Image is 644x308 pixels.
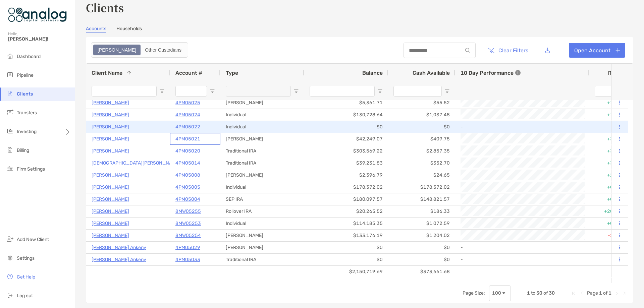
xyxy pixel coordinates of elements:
a: [PERSON_NAME] [92,231,129,240]
img: pipeline icon [6,71,14,79]
p: [PERSON_NAME] [92,123,129,131]
button: Open Filter Menu [159,88,165,94]
p: 8MW05254 [175,231,201,240]
div: 0% [589,254,630,265]
a: 4PM05008 [175,171,200,179]
button: Clear Filters [482,43,533,58]
a: [PERSON_NAME] [92,111,129,119]
p: 4PM05022 [175,123,200,131]
span: Balance [362,70,383,76]
div: $352.70 [388,157,455,169]
div: Page Size [489,285,511,301]
a: 8MW05255 [175,207,201,215]
div: Traditional IRA [220,157,304,169]
div: $148,821.57 [388,193,455,205]
div: segmented control [91,42,188,58]
button: Open Filter Menu [293,88,299,94]
div: $0 [388,254,455,265]
div: -2.53% [589,230,630,241]
p: [PERSON_NAME] Ankeny [92,255,146,264]
a: [PERSON_NAME] [92,99,129,107]
span: 30 [536,290,542,296]
input: Balance Filter Input [310,86,375,97]
span: Billing [17,147,29,153]
div: +2.95% [589,169,630,181]
div: $114,185.35 [304,218,388,229]
a: 4PM05004 [175,195,200,203]
span: Firm Settings [17,166,45,172]
span: Clients [17,91,33,97]
img: firm-settings icon [6,165,14,173]
div: - [461,121,584,132]
span: Account # [175,70,202,76]
img: Zoe Logo [8,3,67,27]
div: Page Size: [463,290,485,296]
p: 8MW05253 [175,219,201,228]
span: 1 [527,290,530,296]
img: dashboard icon [6,52,14,60]
div: Next Page [614,291,620,296]
p: 4PM05020 [175,147,200,155]
img: settings icon [6,254,14,262]
div: $39,231.83 [304,157,388,169]
img: investing icon [6,127,14,135]
a: 4PM05025 [175,99,200,107]
div: $2,857.35 [388,145,455,157]
div: $5,361.71 [304,97,388,109]
div: Other Custodians [141,45,185,55]
span: Settings [17,255,35,261]
a: Open Account [569,43,625,58]
span: Investing [17,129,37,134]
span: 30 [549,290,555,296]
span: Log out [17,293,33,299]
span: Dashboard [17,54,41,59]
span: of [543,290,548,296]
div: Zoe [94,45,140,55]
div: $55.52 [388,97,455,109]
span: Page [587,290,598,296]
div: $130,728.64 [304,109,388,121]
div: +3.67% [589,157,630,169]
input: Cash Available Filter Input [393,86,442,97]
div: [PERSON_NAME] [220,133,304,145]
a: [PERSON_NAME] [92,219,129,228]
div: $1,072.59 [388,218,455,229]
div: $42,249.07 [304,133,388,145]
div: $1,204.02 [388,230,455,241]
button: Open Filter Menu [444,88,450,94]
div: Traditional IRA [220,145,304,157]
span: 1 [599,290,602,296]
p: [DEMOGRAPHIC_DATA][PERSON_NAME] [92,159,180,167]
a: 4PM05021 [175,135,200,143]
a: 4PM05014 [175,159,200,167]
div: Last Page [622,291,628,296]
div: [PERSON_NAME] [220,97,304,109]
img: billing icon [6,146,14,154]
div: [PERSON_NAME] [220,230,304,241]
div: Individual [220,109,304,121]
div: Rollover IRA [220,205,304,217]
div: $373,661.68 [388,266,455,278]
div: $186.33 [388,205,455,217]
img: get-help icon [6,272,14,281]
img: input icon [465,48,470,53]
p: [PERSON_NAME] [92,207,129,215]
div: $303,569.22 [304,145,388,157]
div: +1.52% [589,97,630,109]
div: - [461,242,584,253]
a: 4PM05005 [175,183,200,191]
div: - [461,254,584,265]
a: 4PM05033 [175,255,200,264]
div: +20.82% [589,205,630,217]
img: transfers icon [6,108,14,116]
p: [PERSON_NAME] Ankeny [92,243,146,252]
span: Client Name [92,70,122,76]
a: [PERSON_NAME] [92,135,129,143]
div: Traditional IRA [220,254,304,265]
button: Open Filter Menu [210,88,215,94]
